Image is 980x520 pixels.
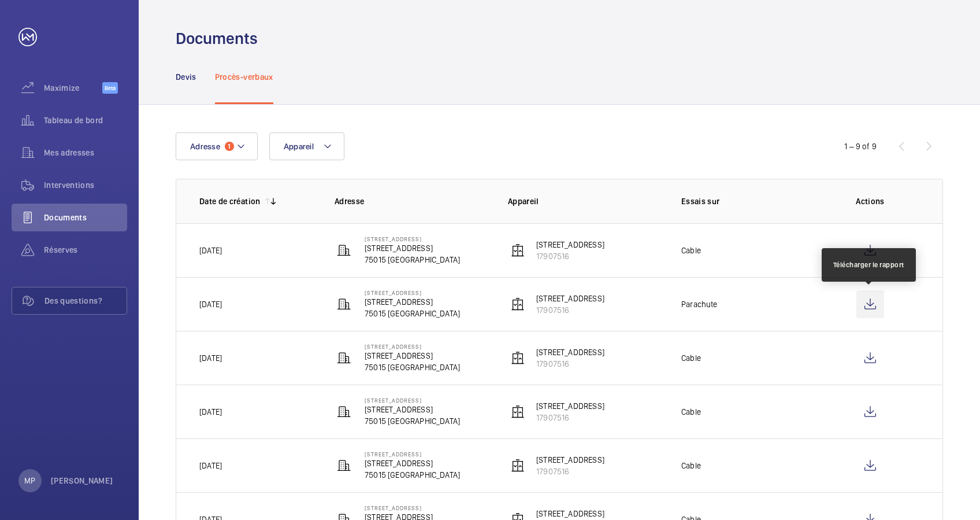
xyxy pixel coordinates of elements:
p: 17907516 [536,250,604,262]
p: [STREET_ADDRESS] [365,504,460,511]
p: 17907516 [536,358,604,370]
h1: Documents [176,28,258,49]
img: elevator.svg [511,351,525,365]
button: Adresse1 [176,132,258,160]
span: Adresse [190,142,220,151]
p: [STREET_ADDRESS] [365,451,460,458]
span: Appareil [284,142,314,151]
img: elevator.svg [511,244,525,257]
p: 17907516 [536,412,604,423]
div: Télécharger le rapport [833,260,904,270]
span: Réserves [44,244,127,256]
p: Cable [681,406,701,418]
p: 75015 [GEOGRAPHIC_DATA] [365,308,460,319]
p: 75015 [GEOGRAPHIC_DATA] [365,254,460,265]
img: elevator.svg [511,459,525,473]
p: MP [24,475,35,486]
p: [STREET_ADDRESS] [365,289,460,296]
p: 17907516 [536,466,604,477]
p: Essais sur [681,196,803,207]
p: 75015 [GEOGRAPHIC_DATA] [365,469,460,481]
p: Parachute [681,298,718,310]
p: [DATE] [199,245,222,256]
p: [DATE] [199,460,222,471]
p: 75015 [GEOGRAPHIC_DATA] [365,362,460,373]
p: Adresse [335,196,489,207]
div: 1 – 9 of 9 [844,141,877,152]
p: Cable [681,460,701,471]
p: [STREET_ADDRESS] [365,242,460,254]
p: [STREET_ADDRESS] [536,400,604,412]
p: [STREET_ADDRESS] [536,508,604,519]
p: [STREET_ADDRESS] [365,296,460,308]
img: elevator.svg [511,405,525,419]
p: [DATE] [199,406,222,418]
p: Date de création [199,196,261,207]
span: 1 [225,142,234,151]
span: Interventions [44,179,127,191]
span: Tableau de bord [44,115,127,126]
p: [PERSON_NAME] [51,475,113,486]
p: Cable [681,352,701,364]
p: Actions [821,196,919,207]
p: Devis [176,71,196,83]
p: [STREET_ADDRESS] [365,350,460,362]
p: [STREET_ADDRESS] [365,343,460,350]
p: [STREET_ADDRESS] [365,235,460,242]
button: Appareil [269,132,344,160]
span: Mes adresses [44,147,127,158]
span: Beta [102,82,118,94]
p: [DATE] [199,352,222,364]
span: Maximize [44,82,102,94]
p: 75015 [GEOGRAPHIC_DATA] [365,415,460,427]
p: [STREET_ADDRESS] [536,293,604,304]
p: 17907516 [536,304,604,316]
p: [STREET_ADDRESS] [536,346,604,358]
p: [STREET_ADDRESS] [365,458,460,469]
img: elevator.svg [511,297,525,311]
p: Procès-verbaux [215,71,273,83]
span: Documents [44,212,127,223]
p: Cable [681,245,701,256]
p: [STREET_ADDRESS] [365,404,460,415]
p: Appareil [508,196,663,207]
p: [STREET_ADDRESS] [365,397,460,404]
p: [STREET_ADDRESS] [536,239,604,250]
p: [STREET_ADDRESS] [536,454,604,466]
p: [DATE] [199,298,222,310]
span: Des questions? [44,295,127,307]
